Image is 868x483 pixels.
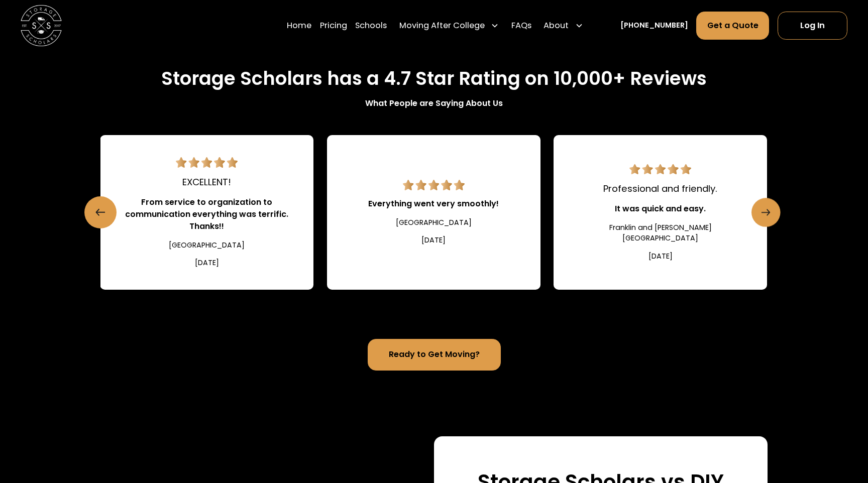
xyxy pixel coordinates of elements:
a: Previous slide [84,196,117,228]
a: [PHONE_NUMBER] [620,20,688,31]
a: Log In [778,12,847,40]
div: [DATE] [195,258,219,269]
div: [DATE] [421,235,446,246]
a: Schools [355,12,387,40]
div: [GEOGRAPHIC_DATA] [396,217,472,228]
div: It was quick and easy. [615,203,706,215]
a: FAQs [511,12,531,40]
a: 5 star review.EXCELLENT!From service to organization to communication everything was terrific. Th... [100,135,313,290]
a: 5 star review.Everything went very smoothly![GEOGRAPHIC_DATA][DATE] [327,135,540,290]
a: Home [287,12,311,40]
div: [DATE] [648,251,673,262]
a: home [21,5,62,46]
img: 5 star review. [629,164,691,174]
div: About [544,20,569,32]
div: 22 / 22 [327,135,540,290]
div: From service to organization to communication everything was terrific. Thanks!! [125,196,289,232]
div: [GEOGRAPHIC_DATA] [169,240,245,251]
img: 5 star review. [403,180,465,190]
div: Everything went very smoothly! [368,198,499,210]
a: Next slide [751,198,781,227]
div: What People are Saying About Us [365,97,503,109]
div: Moving After College [399,20,485,32]
img: Storage Scholars main logo [21,5,62,46]
div: Moving After College [395,12,503,40]
div: Franklin and [PERSON_NAME][GEOGRAPHIC_DATA] [578,222,742,244]
div: 1 / 22 [554,135,767,290]
div: 21 / 22 [100,135,313,290]
a: 5 star review.Professional and friendly.It was quick and easy.Franklin and [PERSON_NAME][GEOGRAPH... [554,135,767,290]
h2: Storage Scholars has a 4.7 Star Rating on 10,000+ Reviews [161,67,707,89]
a: Get a Quote [696,12,769,40]
a: Ready to Get Moving? [368,339,501,371]
div: About [539,12,587,40]
div: EXCELLENT! [182,175,231,189]
img: 5 star review. [176,157,238,167]
a: Pricing [320,12,347,40]
div: Professional and friendly. [603,182,717,196]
